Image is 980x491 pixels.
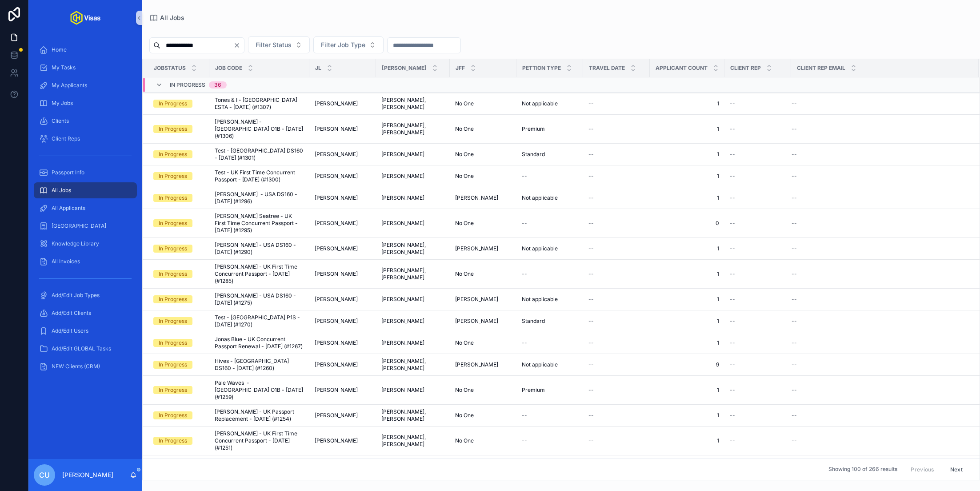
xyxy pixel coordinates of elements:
[588,100,594,107] span: --
[792,296,797,303] span: --
[215,118,304,140] span: [PERSON_NAME] - [GEOGRAPHIC_DATA] O1B - [DATE] (#1306)
[153,295,204,303] a: In Progress
[588,125,594,133] span: --
[522,361,558,368] span: Not applicable
[315,318,358,325] span: [PERSON_NAME]
[159,361,187,369] div: In Progress
[730,296,786,303] a: --
[522,245,578,252] a: Not applicable
[159,317,187,325] div: In Progress
[153,361,204,369] a: In Progress
[381,339,424,346] span: [PERSON_NAME]
[153,150,204,158] a: In Progress
[315,339,358,346] span: [PERSON_NAME]
[153,100,204,108] a: In Progress
[52,64,76,71] span: My Tasks
[730,318,786,325] a: --
[792,318,968,325] a: --
[215,213,304,234] span: [PERSON_NAME] Seatree - UK First Time Concurrent Passport - [DATE] (#1295)
[153,317,204,325] a: In Progress
[315,386,358,394] span: [PERSON_NAME]
[52,169,84,176] span: Passport Info
[34,42,137,58] a: Home
[522,220,578,227] a: --
[588,173,644,180] a: --
[153,125,204,133] a: In Progress
[522,339,527,346] span: --
[455,125,511,133] a: No One
[730,245,735,252] span: --
[321,40,365,49] span: Filter Job Type
[588,361,594,368] span: --
[381,220,424,227] span: [PERSON_NAME]
[159,100,187,108] div: In Progress
[522,386,578,394] a: Premium
[215,147,304,161] span: Test - [GEOGRAPHIC_DATA] DS160 - [DATE] (#1301)
[52,100,73,107] span: My Jobs
[522,339,578,346] a: --
[588,100,644,107] a: --
[730,270,786,278] a: --
[792,245,797,252] span: --
[215,379,304,401] a: Pale Waves - [GEOGRAPHIC_DATA] O1B - [DATE] (#1259)
[455,361,511,368] a: [PERSON_NAME]
[215,358,304,372] a: Hives - [GEOGRAPHIC_DATA] DS160 - [DATE] (#1260)
[381,173,424,180] span: [PERSON_NAME]
[159,150,187,158] div: In Progress
[655,194,719,201] a: 1
[730,125,786,133] a: --
[34,182,137,198] a: All Jobs
[792,361,968,368] a: --
[153,339,204,347] a: In Progress
[52,240,99,247] span: Knowledge Library
[588,220,644,227] a: --
[588,386,594,394] span: --
[588,339,594,346] span: --
[159,386,187,394] div: In Progress
[522,296,558,303] span: Not applicable
[215,169,304,183] a: Test - UK First Time Concurrent Passport - [DATE] (#1300)
[215,191,304,205] a: [PERSON_NAME] - USA DS160 - [DATE] (#1296)
[34,358,137,374] a: NEW Clients (CRM)
[159,270,187,278] div: In Progress
[34,60,137,76] a: My Tasks
[455,194,498,201] span: [PERSON_NAME]
[792,125,968,133] a: --
[455,318,511,325] a: [PERSON_NAME]
[588,361,644,368] a: --
[52,292,100,299] span: Add/Edit Job Types
[34,341,137,357] a: Add/Edit GLOBAL Tasks
[52,117,69,125] span: Clients
[655,386,719,394] a: 1
[315,245,358,252] span: [PERSON_NAME]
[52,363,100,370] span: NEW Clients (CRM)
[792,194,968,201] a: --
[730,220,786,227] a: --
[655,220,719,227] span: 0
[34,287,137,303] a: Add/Edit Job Types
[52,258,80,265] span: All Invoices
[315,361,358,368] span: [PERSON_NAME]
[315,386,371,394] a: [PERSON_NAME]
[52,46,67,53] span: Home
[455,270,474,278] span: No One
[655,245,719,252] a: 1
[315,270,358,278] span: [PERSON_NAME]
[522,151,578,158] a: Standard
[522,125,578,133] a: Premium
[730,125,735,133] span: --
[381,241,444,256] span: [PERSON_NAME], [PERSON_NAME]
[455,125,474,133] span: No One
[655,296,719,303] span: 1
[792,270,968,278] a: --
[655,361,719,368] span: 9
[315,151,358,158] span: [PERSON_NAME]
[381,318,424,325] span: [PERSON_NAME]
[730,296,735,303] span: --
[34,254,137,270] a: All Invoices
[313,36,384,53] button: Select Button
